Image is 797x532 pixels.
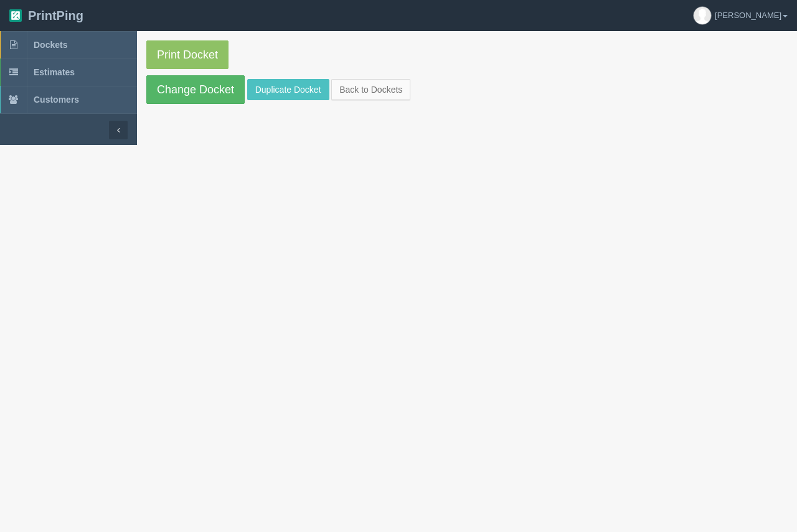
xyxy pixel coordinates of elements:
[146,40,229,69] a: Print Docket
[34,67,75,77] span: Estimates
[9,9,22,22] img: logo-3e63b451c926e2ac314895c53de4908e5d424f24456219fb08d385ab2e579770.png
[34,95,79,105] span: Customers
[34,40,67,50] span: Dockets
[331,79,410,100] a: Back to Dockets
[694,7,711,24] img: avatar_default-7531ab5dedf162e01f1e0bb0964e6a185e93c5c22dfe317fb01d7f8cd2b1632c.jpg
[247,79,329,100] a: Duplicate Docket
[146,75,245,104] a: Change Docket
